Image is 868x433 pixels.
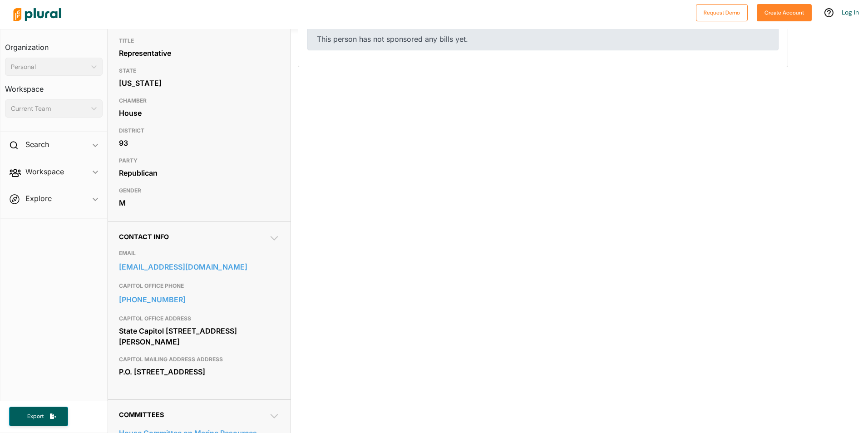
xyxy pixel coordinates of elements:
a: [EMAIL_ADDRESS][DOMAIN_NAME] [119,260,280,274]
div: M [119,196,280,210]
h3: EMAIL [119,248,280,259]
h3: STATE [119,65,280,76]
button: Create Account [757,4,812,21]
span: Committees [119,411,164,418]
h3: CHAMBER [119,95,280,106]
h2: Search [25,139,49,149]
a: Log In [842,8,859,16]
div: Personal [11,62,88,72]
h3: CAPITOL OFFICE ADDRESS [119,313,280,324]
a: Request Demo [696,7,748,17]
h3: CAPITOL MAILING ADDRESS ADDRESS [119,354,280,365]
h3: CAPITOL OFFICE PHONE [119,280,280,291]
button: Request Demo [696,4,748,21]
div: P.O. [STREET_ADDRESS] [119,365,280,379]
div: Republican [119,166,280,180]
div: This person has not sponsored any bills yet. [307,28,779,50]
h3: Organization [5,34,103,54]
span: Export [21,413,50,420]
div: State Capitol [STREET_ADDRESS][PERSON_NAME] [119,324,280,349]
div: [US_STATE] [119,76,280,90]
h3: DISTRICT [119,125,280,136]
h3: TITLE [119,35,280,46]
div: Current Team [11,104,88,113]
h3: GENDER [119,185,280,196]
h3: Workspace [5,76,103,96]
a: [PHONE_NUMBER] [119,293,280,306]
a: Create Account [757,7,812,17]
div: Representative [119,46,280,60]
span: Contact Info [119,233,169,241]
div: 93 [119,136,280,150]
button: Export [9,407,68,426]
h3: PARTY [119,155,280,166]
div: House [119,106,280,120]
